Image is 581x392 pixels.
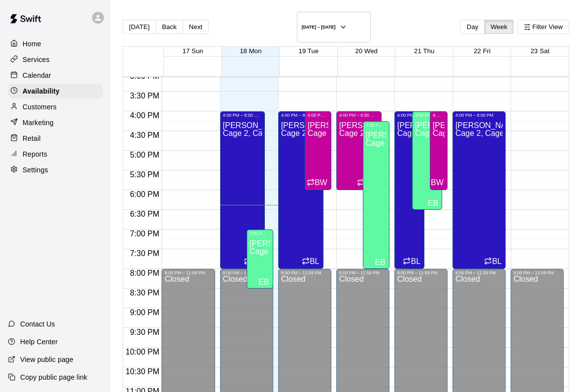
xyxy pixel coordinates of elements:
span: Cage 2, Cage 3, Cage 4, Cage 5, Cage 6, Cage 7, Cage 8 [308,129,512,137]
p: Help Center [20,337,58,347]
span: 4:30 PM [128,131,162,139]
span: 8:30 PM [128,289,162,297]
div: 8:00 PM – 11:59 PM [281,270,328,275]
button: Back [156,20,183,34]
button: Day [460,20,485,34]
span: Cage 2, Cage 3, Cage 4, Cage 5, Cage 6, Cage 7, Cage 8 [223,129,427,137]
span: Recurring availability [307,178,315,188]
button: 23 Sat [530,47,549,55]
div: Services [8,52,103,67]
div: 4:00 PM – 8:00 PM [397,113,421,118]
a: Availability [8,84,103,98]
p: Services [23,55,50,65]
h6: [DATE] – [DATE] [301,25,335,30]
div: 4:00 PM – 8:00 PM [281,113,321,118]
a: Retail [8,131,103,146]
span: 7:30 PM [128,249,162,258]
span: BW [315,178,327,187]
div: 8:00 PM – 11:59 PM [455,270,503,275]
div: 8:00 PM – 11:59 PM [397,270,445,275]
span: Recurring availability [357,178,365,188]
p: View public page [20,355,73,364]
div: 4:00 PM – 8:00 PM: Available [452,111,506,269]
span: 7:00 PM [128,229,162,238]
div: Brent Leffingwell [411,258,420,265]
span: EB [428,199,438,207]
p: Reports [23,149,47,159]
span: EB [375,258,385,266]
div: 8:00 PM – 11:59 PM [223,270,270,275]
span: 9:00 PM [128,308,162,317]
button: [DATE] [123,20,156,34]
button: Next [183,20,209,34]
span: 10:00 PM [123,348,161,356]
p: Calendar [23,70,51,80]
div: 8:00 PM – 11:59 PM [339,270,387,275]
span: 10:30 PM [123,367,161,376]
p: Marketing [23,118,54,128]
button: Filter View [517,20,569,34]
button: Week [484,20,514,34]
span: 4:00 PM [128,111,162,120]
div: Bryce Whiteley [315,179,327,187]
div: 4:00 PM – 8:00 PM: Available [278,111,323,269]
span: Recurring availability [302,257,310,266]
div: Brent Leffingwell [492,258,502,265]
span: Recurring availability [244,257,252,266]
span: Recurring availability [403,257,411,266]
button: 19 Tue [298,47,319,55]
a: Customers [8,99,103,114]
a: Reports [8,147,103,162]
span: 8:00 PM [128,269,162,277]
div: 4:15 PM – 8:00 PM: Available [363,121,389,269]
div: Bryce Whiteley [431,179,444,187]
a: Settings [8,163,103,177]
div: 4:00 PM – 6:00 PM [308,113,328,118]
div: 8:00 PM – 11:59 PM [164,270,212,275]
button: 21 Thu [414,47,434,55]
div: 4:00 PM – 6:00 PM [433,113,445,118]
a: Calendar [8,68,103,83]
span: Cage 2, Cage 3, Cage 4, Cage 5, Cage 6, Cage 7, Cage 8 [250,247,454,256]
span: BW [431,178,444,187]
div: Ella Bruning [258,278,269,286]
a: Marketing [8,115,103,130]
div: Ella Bruning [428,199,438,207]
div: 4:00 PM – 8:00 PM [455,113,503,118]
span: Cage 2, Cage 3, Cage 4, Cage 5, Cage 6, Cage 7, Cage 8 [366,139,570,147]
span: Cage 2, Cage 3, Cage 4, Cage 5, Cage 6, Cage 7, Cage 8 [281,129,485,137]
div: 4:00 PM – 6:00 PM: Available [305,111,331,190]
span: BL [411,257,420,265]
p: Settings [23,165,48,175]
div: 4:15 PM – 8:00 PM [366,123,387,128]
button: 17 Sun [183,47,203,55]
button: [DATE] – [DATE] [297,12,371,42]
p: Home [23,39,41,49]
span: 3:00 PM [128,72,162,80]
button: 20 Wed [355,47,378,55]
div: 4:00 PM – 8:00 PM: Available [394,111,424,269]
span: 9:30 PM [128,328,162,336]
p: Customers [23,102,57,112]
span: EB [258,278,269,286]
div: 8:00 PM – 11:59 PM [514,270,561,275]
span: 22 Fri [474,47,490,55]
div: 4:00 PM – 8:00 PM [223,113,262,118]
div: 4:00 PM – 6:00 PM [339,113,379,118]
span: 6:00 PM [128,190,162,198]
span: BL [492,257,502,265]
p: Contact Us [20,319,55,329]
div: 4:00 PM – 6:00 PM: Available [430,111,448,190]
div: 7:00 PM – 8:30 PM [250,231,270,236]
a: Home [8,36,103,51]
div: 4:00 PM – 6:30 PM: Available [412,111,442,210]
